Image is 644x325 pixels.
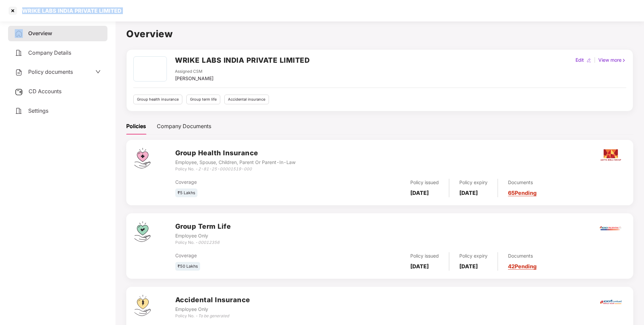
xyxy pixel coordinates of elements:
[126,26,633,41] h1: Overview
[133,95,182,104] div: Group health insurance
[224,95,269,104] div: Accidental insurance
[15,49,23,57] img: svg+xml;base64,PHN2ZyB4bWxucz0iaHR0cDovL3d3dy53My5vcmcvMjAwMC9zdmciIHdpZHRoPSIyNCIgaGVpZ2h0PSIyNC...
[574,56,585,64] div: Edit
[175,55,310,66] h2: WRIKE LABS INDIA PRIVATE LIMITED
[175,75,214,82] div: [PERSON_NAME]
[134,148,150,168] img: svg+xml;base64,PHN2ZyB4bWxucz0iaHR0cDovL3d3dy53My5vcmcvMjAwMC9zdmciIHdpZHRoPSI0Ny43MTQiIGhlaWdodD...
[126,122,146,130] div: Policies
[410,179,439,186] div: Policy issued
[175,178,325,186] div: Coverage
[157,122,211,130] div: Company Documents
[198,166,252,171] i: 2-81-25-00001519-000
[28,68,73,75] span: Policy documents
[28,30,52,37] span: Overview
[175,239,231,246] div: Policy No. -
[508,189,537,196] a: 65 Pending
[459,263,478,270] b: [DATE]
[198,240,220,245] i: 00012356
[599,217,623,240] img: iciciprud.png
[175,68,214,75] div: Assigned CSM
[599,298,623,306] img: icici.png
[175,306,250,313] div: Employee Only
[459,252,488,260] div: Policy expiry
[599,143,623,167] img: aditya.png
[410,263,429,270] b: [DATE]
[597,56,628,64] div: View more
[175,295,250,305] h3: Accidental Insurance
[28,107,48,114] span: Settings
[410,189,429,196] b: [DATE]
[29,88,61,95] span: CD Accounts
[175,159,295,166] div: Employee, Spouse, Children, Parent Or Parent-In-Law
[175,221,231,232] h3: Group Term Life
[508,179,537,186] div: Documents
[175,188,197,198] div: ₹5 Lakhs
[593,56,597,64] div: |
[198,313,229,318] i: To be generated
[95,69,101,74] span: down
[186,95,220,104] div: Group term life
[175,262,200,271] div: ₹50 Lakhs
[15,30,23,38] img: svg+xml;base64,PHN2ZyB4bWxucz0iaHR0cDovL3d3dy53My5vcmcvMjAwMC9zdmciIHdpZHRoPSIyNCIgaGVpZ2h0PSIyNC...
[175,148,295,158] h3: Group Health Insurance
[15,107,23,115] img: svg+xml;base64,PHN2ZyB4bWxucz0iaHR0cDovL3d3dy53My5vcmcvMjAwMC9zdmciIHdpZHRoPSIyNCIgaGVpZ2h0PSIyNC...
[18,7,122,14] div: WRIKE LABS INDIA PRIVATE LIMITED
[508,252,537,260] div: Documents
[175,313,250,319] div: Policy No. -
[459,179,488,186] div: Policy expiry
[587,58,591,63] img: editIcon
[175,232,231,239] div: Employee Only
[459,189,478,196] b: [DATE]
[622,58,626,63] img: rightIcon
[175,166,295,172] div: Policy No. -
[410,252,439,260] div: Policy issued
[28,49,71,56] span: Company Details
[508,263,537,270] a: 42 Pending
[175,252,325,259] div: Coverage
[134,295,151,316] img: svg+xml;base64,PHN2ZyB4bWxucz0iaHR0cDovL3d3dy53My5vcmcvMjAwMC9zdmciIHdpZHRoPSI0OS4zMjEiIGhlaWdodD...
[15,68,23,76] img: svg+xml;base64,PHN2ZyB4bWxucz0iaHR0cDovL3d3dy53My5vcmcvMjAwMC9zdmciIHdpZHRoPSIyNCIgaGVpZ2h0PSIyNC...
[134,221,150,242] img: svg+xml;base64,PHN2ZyB4bWxucz0iaHR0cDovL3d3dy53My5vcmcvMjAwMC9zdmciIHdpZHRoPSI0Ny43MTQiIGhlaWdodD...
[15,88,23,96] img: svg+xml;base64,PHN2ZyB3aWR0aD0iMjUiIGhlaWdodD0iMjQiIHZpZXdCb3g9IjAgMCAyNSAyNCIgZmlsbD0ibm9uZSIgeG...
